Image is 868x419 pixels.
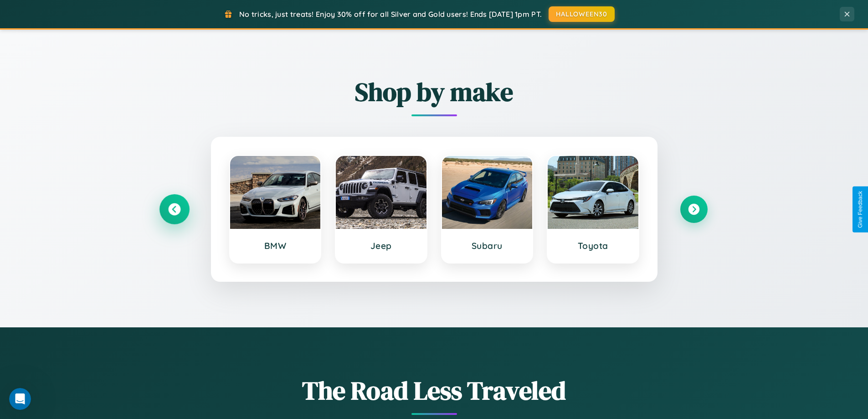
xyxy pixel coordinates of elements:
[161,74,708,109] h2: Shop by make
[239,10,542,19] span: No tricks, just treats! Enjoy 30% off for all Silver and Gold users! Ends [DATE] 1pm PT.
[557,240,629,251] h3: Toyota
[345,240,417,251] h3: Jeep
[9,388,31,410] iframe: Intercom live chat
[549,6,615,22] button: HALLOWEEN30
[451,240,524,251] h3: Subaru
[161,373,708,408] h1: The Road Less Traveled
[239,240,312,251] h3: BMW
[857,191,863,228] div: Give Feedback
